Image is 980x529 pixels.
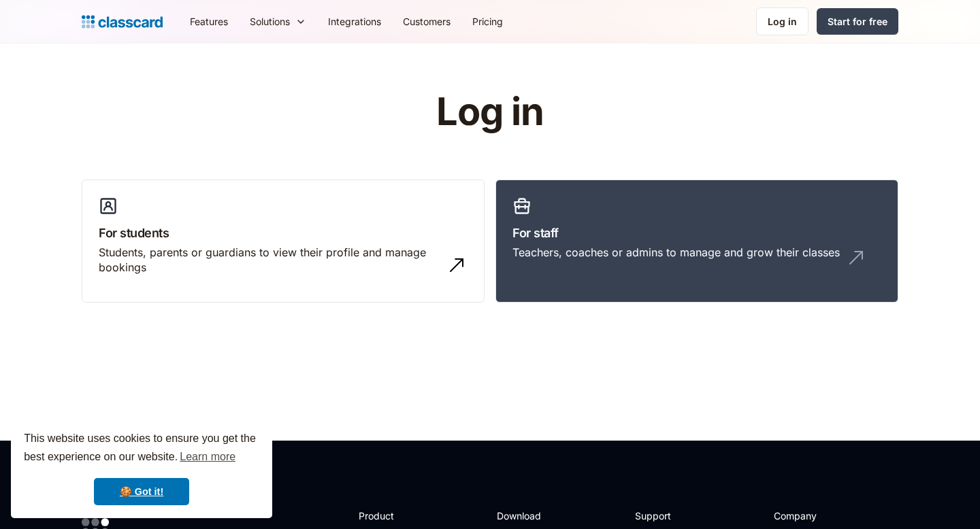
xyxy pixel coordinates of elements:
div: Teachers, coaches or admins to manage and grow their classes [512,245,840,260]
h2: Company [774,509,864,523]
div: cookieconsent [11,417,272,518]
h2: Download [497,509,553,523]
h1: Log in [274,91,706,133]
a: dismiss cookie message [94,478,189,505]
span: This website uses cookies to ensure you get the best experience on our website. [24,430,259,467]
a: learn more about cookies [178,447,238,467]
div: Start for free [828,14,887,29]
div: Log in [768,14,797,29]
a: For staffTeachers, coaches or admins to manage and grow their classes [495,180,898,303]
div: Solutions [250,14,290,29]
a: Customers [392,6,461,37]
h3: For staff [512,224,881,242]
a: Integrations [317,6,392,37]
a: Pricing [461,6,514,37]
h3: For students [99,224,468,242]
h2: Support [635,509,690,523]
a: Features [179,6,239,37]
div: Students, parents or guardians to view their profile and manage bookings [99,245,440,275]
div: Solutions [239,6,317,37]
a: Start for free [817,8,898,35]
a: Logo [82,12,163,31]
h2: Product [359,509,431,523]
a: For studentsStudents, parents or guardians to view their profile and manage bookings [82,180,485,303]
a: Log in [756,7,808,35]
